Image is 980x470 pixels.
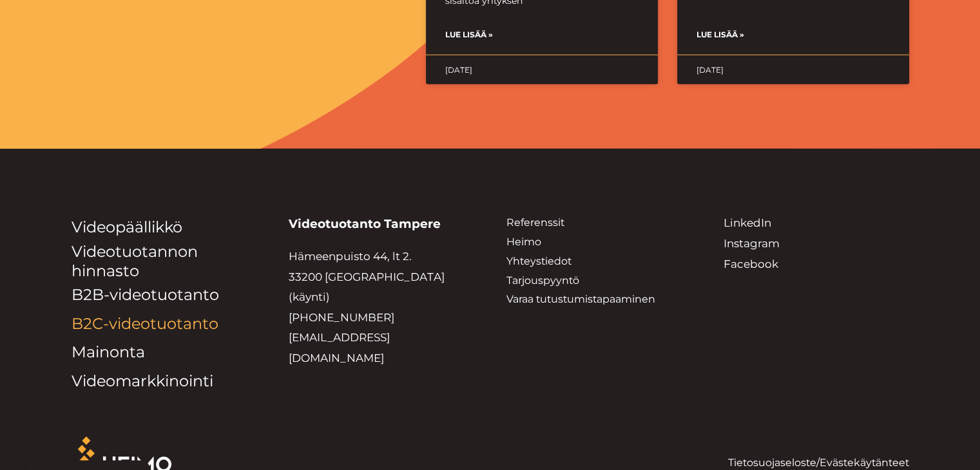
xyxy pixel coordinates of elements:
[506,236,541,248] a: Heimo
[506,255,572,267] a: Yhteystiedot
[72,371,213,390] a: Videomarkkinointi
[445,65,472,75] span: [DATE]
[724,237,780,250] a: Instagram
[506,213,692,309] nav: Valikko
[506,213,692,309] aside: Footer Widget 3
[289,216,441,231] strong: Videotuotanto Tampere
[72,213,257,395] nav: Valikko
[72,242,198,280] a: Videotuotannon hinnasto
[445,28,493,42] a: Read more about Somemarkkinointi on tarinankerrontaa – miten rakentaa B2B-yrityksen somea?
[289,311,394,324] a: [PHONE_NUMBER]
[72,343,145,361] a: Mainonta
[506,216,564,229] a: Referenssit
[289,247,474,368] p: Hämeenpuisto 44, lt 2. 33200 [GEOGRAPHIC_DATA] (käynti)
[289,331,390,364] a: [EMAIL_ADDRESS][DOMAIN_NAME]
[506,293,655,305] a: Varaa tutustumistapaaminen
[506,274,579,287] a: Tarjouspyyntö
[72,314,218,333] a: B2C-videotuotanto
[728,456,816,469] a: Tietosuojaseloste
[72,285,219,304] a: B2B-videotuotanto
[72,218,182,236] a: Videopäällikkö
[72,213,257,395] aside: Footer Widget 2
[697,65,724,75] span: [DATE]
[724,258,778,270] a: Facebook
[724,216,771,229] a: LinkedIn
[697,28,744,42] a: Read more about IT-yrityksen markkinointi – videot ohjelmistoalan markkinoinnissa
